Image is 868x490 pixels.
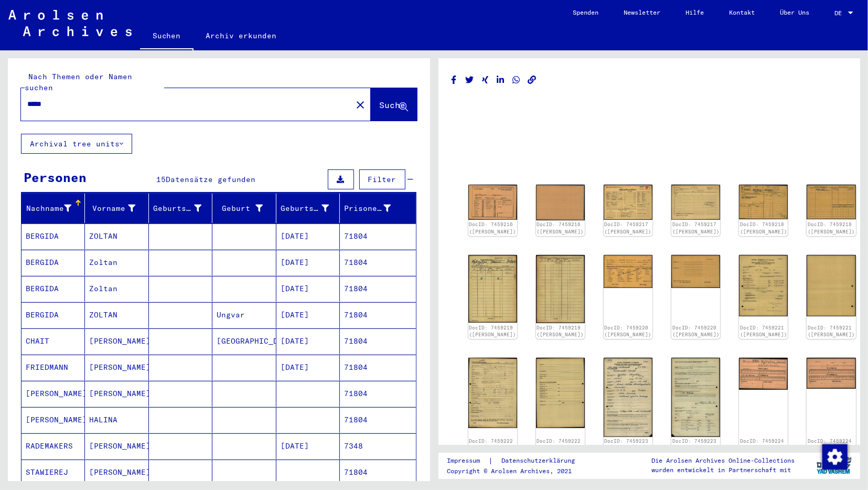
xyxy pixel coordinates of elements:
[493,455,587,466] a: Datenschutzerklärung
[739,255,788,316] img: 001.jpg
[281,203,329,214] div: Geburtsdatum
[276,328,340,354] mat-cell: [DATE]
[340,460,415,485] mat-cell: 71804
[469,325,516,338] a: DocID: 7459219 ([PERSON_NAME])
[156,175,166,184] span: 15
[671,185,720,220] img: 002.jpg
[604,255,652,288] img: 001.jpg
[834,9,846,17] span: DE
[276,355,340,380] mat-cell: [DATE]
[469,438,516,451] a: DocID: 7459222 ([PERSON_NAME])
[651,456,795,465] p: Die Arolsen Archives Online-Collections
[281,200,342,217] div: Geburtsdatum
[22,250,85,275] mat-cell: BERGIDA
[276,223,340,249] mat-cell: [DATE]
[276,250,340,275] mat-cell: [DATE]
[24,168,87,187] div: Personen
[740,325,787,338] a: DocID: 7459221 ([PERSON_NAME])
[85,250,148,275] mat-cell: Zoltan
[85,460,148,485] mat-cell: [PERSON_NAME]
[85,407,148,433] mat-cell: HALINA
[359,169,405,189] button: Filter
[212,328,276,354] mat-cell: [GEOGRAPHIC_DATA]
[89,203,135,214] div: Vorname
[447,466,587,476] p: Copyright © Arolsen Archives, 2021
[22,276,85,302] mat-cell: BERGIDA
[85,223,148,249] mat-cell: ZOLTAN
[350,94,371,115] button: Clear
[808,221,855,235] a: DocID: 7459218 ([PERSON_NAME])
[22,328,85,354] mat-cell: CHAIT
[468,358,517,428] img: 001.jpg
[276,433,340,459] mat-cell: [DATE]
[808,438,855,451] a: DocID: 7459224 ([PERSON_NAME])
[194,23,290,48] a: Archiv erkunden
[22,223,85,249] mat-cell: BERGIDA
[85,355,148,380] mat-cell: [PERSON_NAME]
[368,175,397,184] span: Filter
[25,72,132,92] mat-label: Nach Themen oder Namen suchen
[536,358,585,428] img: 002.jpg
[166,175,255,184] span: Datensätze gefunden
[22,194,85,223] mat-header-cell: Nachname
[371,88,417,121] button: Suche
[380,100,406,110] span: Suche
[26,200,84,217] div: Nachname
[604,185,652,219] img: 001.jpg
[468,185,517,220] img: 001.jpg
[340,276,415,302] mat-cell: 71804
[276,276,340,302] mat-cell: [DATE]
[354,99,367,111] mat-icon: close
[536,185,585,220] img: 002.jpg
[85,276,148,302] mat-cell: Zoltan
[21,134,132,154] button: Archival tree units
[480,73,491,87] button: Share on Xing
[340,407,415,433] mat-cell: 71804
[153,203,201,214] div: Geburtsname
[511,73,522,87] button: Share on WhatsApp
[604,358,652,436] img: 001.jpg
[344,203,391,214] div: Prisoner #
[604,438,651,451] a: DocID: 7459223 ([PERSON_NAME])
[807,185,855,219] img: 002.jpg
[212,194,276,223] mat-header-cell: Geburt‏
[22,302,85,328] mat-cell: BERGIDA
[340,433,415,459] mat-cell: 7348
[22,355,85,380] mat-cell: FRIEDMANN
[340,223,415,249] mat-cell: 71804
[740,221,787,235] a: DocID: 7459218 ([PERSON_NAME])
[464,73,475,87] button: Share on Twitter
[537,438,584,451] a: DocID: 7459222 ([PERSON_NAME])
[344,200,404,217] div: Prisoner #
[212,302,276,328] mat-cell: Ungvar
[739,358,788,390] img: 001.jpg
[740,438,787,451] a: DocID: 7459224 ([PERSON_NAME])
[536,255,585,323] img: 002.jpg
[822,444,848,470] img: Zustimmung ändern
[469,221,516,235] a: DocID: 7459216 ([PERSON_NAME])
[468,255,517,323] img: 001.jpg
[8,10,132,36] img: Arolsen_neg.svg
[89,200,148,217] div: Vorname
[85,194,148,223] mat-header-cell: Vorname
[85,433,148,459] mat-cell: [PERSON_NAME]
[153,200,215,217] div: Geburtsname
[217,203,262,214] div: Geburt‏
[22,381,85,407] mat-cell: [PERSON_NAME]
[527,73,538,87] button: Copy link
[340,194,415,223] mat-header-cell: Prisoner #
[808,325,855,338] a: DocID: 7459221 ([PERSON_NAME])
[85,381,148,407] mat-cell: [PERSON_NAME]
[651,465,795,475] p: wurden entwickelt in Partnerschaft mit
[671,255,720,288] img: 002.jpg
[815,452,854,478] img: yv_logo.png
[340,302,415,328] mat-cell: 71804
[739,185,788,219] img: 001.jpg
[807,358,855,389] img: 002.jpg
[22,407,85,433] mat-cell: [PERSON_NAME]
[22,433,85,459] mat-cell: RADEMAKERS
[276,194,340,223] mat-header-cell: Geburtsdatum
[340,328,415,354] mat-cell: 71804
[447,455,488,466] a: Impressum
[537,325,584,338] a: DocID: 7459219 ([PERSON_NAME])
